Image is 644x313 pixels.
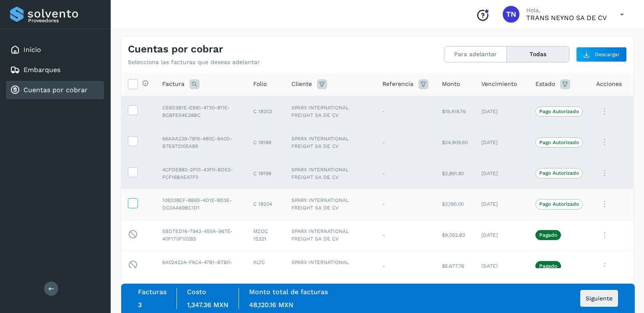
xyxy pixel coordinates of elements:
[576,47,627,62] button: Descargar
[539,263,557,269] p: Pagado
[475,189,529,220] td: [DATE]
[247,158,285,189] td: C 18198
[435,251,475,282] td: $5,677.76
[285,220,376,251] td: SPARX INTERNATIONAL FREIGHT SA DE CV
[187,288,206,296] label: Costo
[156,251,247,282] td: 6A02422A-F6C4-47B1-B7B0-082D2D3849B9
[285,251,376,282] td: SPARX INTERNATIONAL FREIGHT SA DE CV
[253,80,267,88] span: Folio
[128,59,260,66] p: Selecciona las facturas que deseas adelantar
[539,140,579,145] p: Pago Autorizado
[247,220,285,251] td: MZOC 15321
[539,109,579,114] p: Pago Autorizado
[249,288,328,296] label: Monto total de facturas
[442,80,460,88] span: Monto
[539,170,579,176] p: Pago Autorizado
[580,290,618,307] button: Siguiente
[162,80,184,88] span: Factura
[156,158,247,189] td: 4CFDE882-2F01-43F0-BD52-FCF16BAEA7F0
[23,66,60,74] a: Embarques
[435,189,475,220] td: $3,190.00
[6,41,104,59] div: Inicio
[376,189,435,220] td: -
[435,127,475,158] td: $24,809.60
[23,86,88,94] a: Cuentas por cobrar
[249,301,293,309] span: 48,120.16 MXN
[23,46,41,54] a: Inicio
[28,18,101,23] p: Proveedores
[435,220,475,251] td: $9,052.83
[285,96,376,127] td: SPARX INTERNATIONAL FREIGHT SA DE CV
[526,14,607,22] p: TRANS NEYNO SA DE CV
[586,295,613,301] span: Siguiente
[6,61,104,79] div: Embarques
[247,127,285,158] td: C 18188
[247,251,285,282] td: ALTC 2829
[475,96,529,127] td: [DATE]
[156,220,247,251] td: 5BD7ED16-7943-455A-967E-40F170F102B5
[138,301,142,309] span: 3
[285,158,376,189] td: SPARX INTERNATIONAL FREIGHT SA DE CV
[156,96,247,127] td: C59D3B1E-EB61-4730-811E-BCBFE54E28BC
[481,80,517,88] span: Vencimiento
[376,220,435,251] td: -
[435,96,475,127] td: $19,418.76
[444,47,507,62] button: Para adelantar
[535,80,555,88] span: Estado
[156,127,247,158] td: 66AAA239-7816-480C-8A0D-B7E672105A89
[376,127,435,158] td: -
[475,220,529,251] td: [DATE]
[376,158,435,189] td: -
[376,251,435,282] td: -
[291,80,312,88] span: Cliente
[526,7,607,14] p: Hola,
[187,301,229,309] span: 1,347.36 MXN
[128,43,223,55] h4: Cuentas por cobrar
[596,80,622,88] span: Acciones
[475,251,529,282] td: [DATE]
[435,158,475,189] td: $3,891.80
[382,80,413,88] span: Referencia
[285,189,376,220] td: SPARX INTERNATIONAL FREIGHT SA DE CV
[376,96,435,127] td: -
[6,81,104,99] div: Cuentas por cobrar
[507,47,569,62] button: Todas
[475,127,529,158] td: [DATE]
[475,158,529,189] td: [DATE]
[285,127,376,158] td: SPARX INTERNATIONAL FREIGHT SA DE CV
[595,51,620,58] span: Descargar
[156,189,247,220] td: 109338EF-8B65-4D1E-8D3E-DC0AA69BC1D1
[247,189,285,220] td: C 18204
[138,288,166,296] label: Facturas
[539,201,579,207] p: Pago Autorizado
[247,96,285,127] td: C 18203
[539,232,557,238] p: Pagado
